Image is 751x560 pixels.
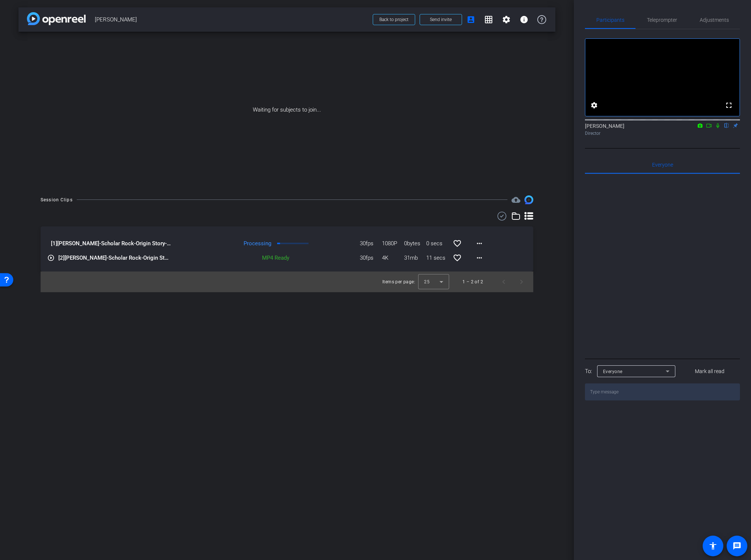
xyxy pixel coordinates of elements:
[585,122,740,137] div: [PERSON_NAME]
[652,162,673,167] span: Everyone
[462,278,483,286] div: 1 – 2 of 2
[680,365,740,378] button: Mark all read
[51,240,57,247] span: [1]
[426,239,448,248] span: 0 secs
[524,195,533,204] img: Session clips
[58,255,65,261] span: [2]
[47,254,55,262] mat-icon: play_circle_outline
[484,15,493,24] mat-icon: grid_on
[466,15,475,24] mat-icon: account_box
[360,254,382,262] span: 30fps
[404,254,426,262] span: 31mb
[360,239,382,248] span: 30fps
[590,101,599,110] mat-icon: settings
[585,130,740,137] div: Director
[430,17,452,23] span: Send invite
[709,542,717,550] mat-icon: accessibility
[722,122,731,129] mat-icon: flip
[453,253,462,262] mat-icon: favorite_border
[219,239,275,248] div: Processing
[495,273,513,291] button: Previous page
[724,101,733,110] mat-icon: fullscreen
[596,17,624,23] span: Participants
[382,239,404,248] span: 1080P
[695,368,724,375] span: Mark all read
[58,254,172,262] span: [PERSON_NAME]-Scholar Rock-Origin Story-2025-09-22-11-00-19-380-0
[41,196,73,204] div: Session Clips
[51,239,172,248] span: [PERSON_NAME]-Scholar Rock-Origin Story-2025-09-22-11-01-30-080-0
[513,273,530,291] button: Next page
[511,195,520,204] mat-icon: cloud_upload
[647,17,677,23] span: Teleprompter
[426,254,448,262] span: 11 secs
[502,15,511,24] mat-icon: settings
[404,239,426,248] span: 0bytes
[511,195,520,204] span: Destinations for your clips
[700,17,729,23] span: Adjustments
[18,32,555,188] div: Waiting for subjects to join...
[585,367,592,376] div: To:
[382,254,404,262] span: 4K
[27,12,86,25] img: app-logo
[603,369,623,374] span: Everyone
[382,278,415,286] div: Items per page:
[237,254,293,262] div: MP4 Ready
[373,14,415,25] button: Back to project
[420,14,462,25] button: Send invite
[453,239,462,248] mat-icon: favorite_border
[475,253,484,262] mat-icon: more_horiz
[95,12,368,27] span: [PERSON_NAME]
[379,17,409,22] span: Back to project
[475,239,484,248] mat-icon: more_horiz
[520,15,528,24] mat-icon: info
[733,542,741,550] mat-icon: message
